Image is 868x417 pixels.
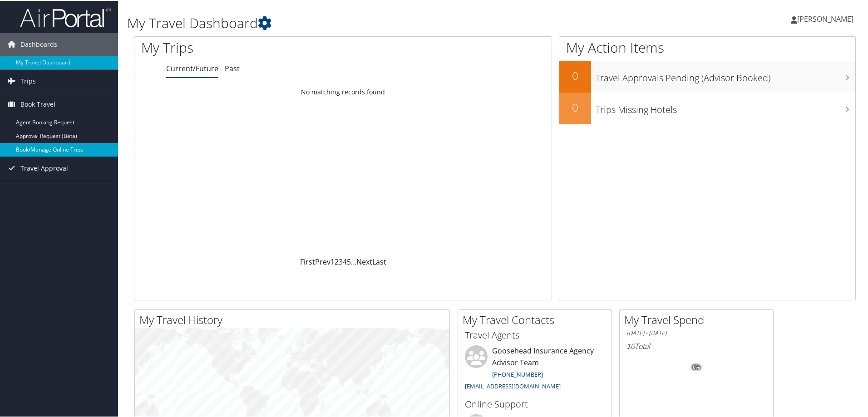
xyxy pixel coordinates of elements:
[356,256,372,266] a: Next
[372,256,386,266] a: Last
[797,13,853,23] span: [PERSON_NAME]
[343,256,347,266] a: 4
[559,99,591,114] h2: 0
[624,311,773,327] h2: My Travel Spend
[351,256,356,266] span: …
[134,83,552,99] td: No matching records found
[141,37,371,56] h1: My Trips
[20,32,57,55] span: Dashboards
[315,256,330,266] a: Prev
[460,344,609,393] li: Goosehead Insurance Agency Advisor Team
[166,63,218,73] a: Current/Future
[791,5,863,32] a: [PERSON_NAME]
[626,340,635,350] span: $0
[596,66,855,83] h3: Travel Approvals Pending (Advisor Booked)
[339,256,343,266] a: 3
[225,63,240,73] a: Past
[559,37,855,56] h1: My Action Items
[626,328,766,337] h6: [DATE] - [DATE]
[465,397,605,410] h3: Online Support
[626,340,766,350] h6: Total
[20,92,55,115] span: Book Travel
[300,256,315,266] a: First
[465,328,605,341] h3: Travel Agents
[347,256,351,266] a: 5
[335,256,339,266] a: 2
[596,98,855,115] h3: Trips Missing Hotels
[559,92,855,123] a: 0Trips Missing Hotels
[559,67,591,83] h2: 0
[20,69,36,92] span: Trips
[465,381,561,389] a: [EMAIL_ADDRESS][DOMAIN_NAME]
[693,364,700,369] tspan: 0%
[492,369,543,378] a: [PHONE_NUMBER]
[139,311,449,327] h2: My Travel History
[330,256,335,266] a: 1
[463,311,612,327] h2: My Travel Contacts
[20,6,111,27] img: airportal-logo.png
[127,13,617,32] h1: My Travel Dashboard
[559,60,855,92] a: 0Travel Approvals Pending (Advisor Booked)
[20,156,68,179] span: Travel Approval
